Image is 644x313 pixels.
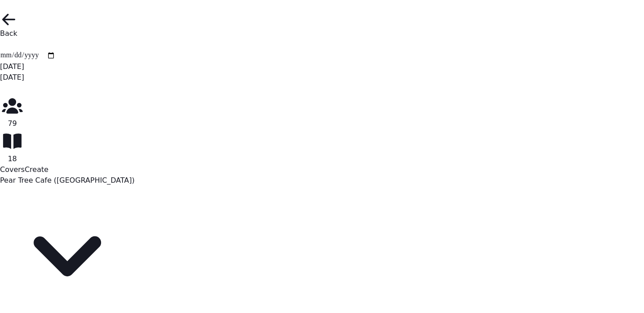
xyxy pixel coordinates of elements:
span: 79 [8,119,17,128]
span: 18 [8,154,17,163]
button: Create [25,164,48,175]
span: Create [25,165,48,174]
span: Hello! Need help or have a question? [5,6,89,22]
iframe: Chat Widget [599,270,644,313]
